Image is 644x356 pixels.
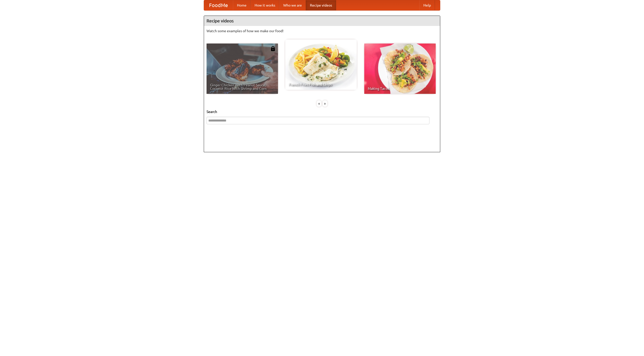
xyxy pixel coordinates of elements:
a: How it works [251,0,279,10]
p: Watch some examples of how we make our food! [207,28,437,33]
a: Home [233,0,251,10]
a: Making Tacos [364,44,436,94]
a: French Fries Fish and Chips [285,39,357,90]
a: FoodMe [204,0,233,10]
a: Help [419,0,435,10]
a: Recipe videos [306,0,336,10]
div: « [317,100,321,107]
h5: Search [207,109,437,114]
h4: Recipe videos [204,16,440,26]
a: Who we are [279,0,306,10]
img: 483408.png [270,46,275,51]
span: Making Tacos [368,87,432,90]
span: French Fries Fish and Chips [289,83,353,86]
div: » [323,100,327,107]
